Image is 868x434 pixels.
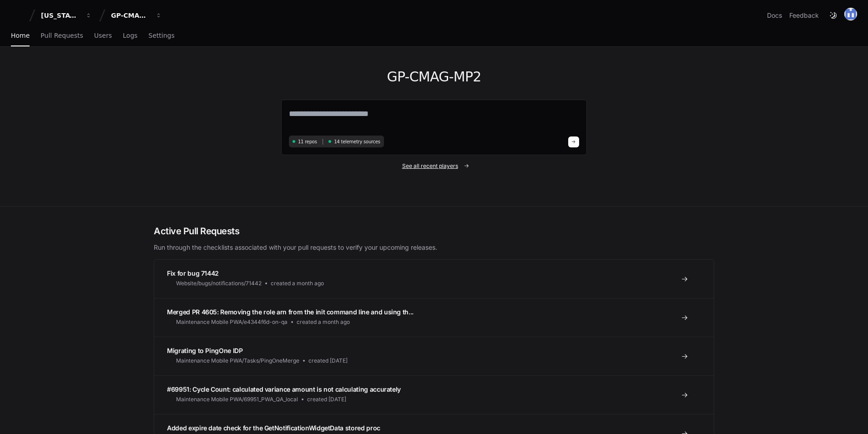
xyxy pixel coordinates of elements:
[154,337,714,375] a: Migrating to PingOne IDPMaintenance Mobile PWA/Tasks/PingOneMergecreated [DATE]
[308,357,348,364] span: created [DATE]
[154,375,714,414] a: #69951: Cycle Count: calculated variance amount is not calculating accuratelyMaintenance Mobile P...
[176,357,299,364] span: Maintenance Mobile PWA/Tasks/PingOneMerge
[154,225,714,237] h2: Active Pull Requests
[167,269,219,277] span: Fix for bug 71442
[176,318,288,326] span: Maintenance Mobile PWA/e4344f6d-on-qa
[767,11,782,20] a: Docs
[167,347,243,354] span: Migrating to PingOne IDP
[167,308,414,316] span: Merged PR 4605: Removing the role arn from the init command line and using th...
[167,424,380,432] span: Added expire date check for the GetNotificationWidgetData stored proc
[111,11,150,20] div: GP-CMAG-MP2
[334,138,380,145] span: 14 telemetry sources
[281,69,587,85] h1: GP-CMAG-MP2
[297,318,350,326] span: created a month ago
[123,33,137,38] span: Logs
[107,7,166,24] button: GP-CMAG-MP2
[154,243,714,252] p: Run through the checklists associated with your pull requests to verify your upcoming releases.
[94,33,112,38] span: Users
[176,280,262,287] span: Website/bugs/notifications/71442
[271,280,324,287] span: created a month ago
[167,385,401,393] span: #69951: Cycle Count: calculated variance amount is not calculating accurately
[154,298,714,337] a: Merged PR 4605: Removing the role arn from the init command line and using th...Maintenance Mobil...
[148,25,174,46] a: Settings
[40,25,83,46] a: Pull Requests
[41,11,80,20] div: [US_STATE] Pacific
[307,396,346,403] span: created [DATE]
[37,7,96,24] button: [US_STATE] Pacific
[281,162,587,170] a: See all recent players
[154,260,714,298] a: Fix for bug 71442Website/bugs/notifications/71442created a month ago
[844,8,857,20] img: 174426149
[789,11,819,20] button: Feedback
[123,25,137,46] a: Logs
[148,33,174,38] span: Settings
[40,33,83,38] span: Pull Requests
[11,33,30,38] span: Home
[176,396,298,403] span: Maintenance Mobile PWA/69951_PWA_QA_local
[298,138,317,145] span: 11 repos
[402,162,458,170] span: See all recent players
[94,25,112,46] a: Users
[11,25,30,46] a: Home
